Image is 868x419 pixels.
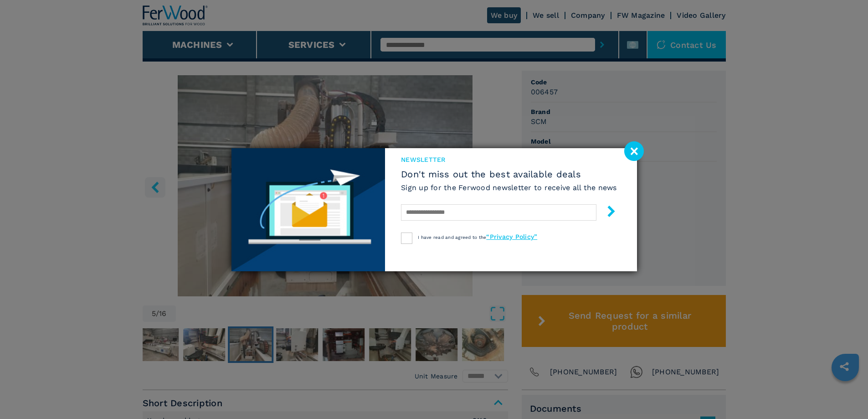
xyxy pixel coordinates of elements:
span: I have read and agreed to the [418,235,537,240]
span: Don't miss out the best available deals [401,169,617,180]
button: submit-button [596,202,617,223]
a: “Privacy Policy” [486,233,537,240]
h6: Sign up for the Ferwood newsletter to receive all the news [401,182,617,193]
span: newsletter [401,155,617,164]
img: Newsletter image [231,148,385,271]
